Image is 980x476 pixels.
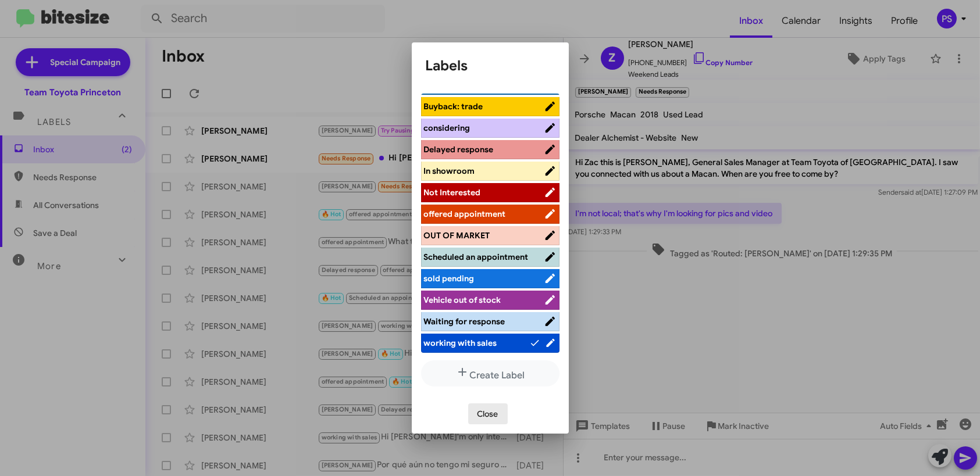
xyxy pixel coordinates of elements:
[424,166,475,176] span: In showroom
[424,209,506,219] span: offered appointment
[468,403,508,424] button: Close
[424,144,494,155] span: Delayed response
[424,101,483,112] span: Buyback: trade
[426,56,555,75] h1: Labels
[421,360,560,386] button: Create Label
[424,123,471,133] span: considering
[477,403,498,424] span: Close
[424,295,501,305] span: Vehicle out of stock
[424,187,481,198] span: Not Interested
[424,273,475,284] span: sold pending
[424,338,497,348] span: working with sales
[424,230,490,241] span: OUT OF MARKET
[424,316,505,327] span: Waiting for response
[424,252,529,262] span: Scheduled an appointment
